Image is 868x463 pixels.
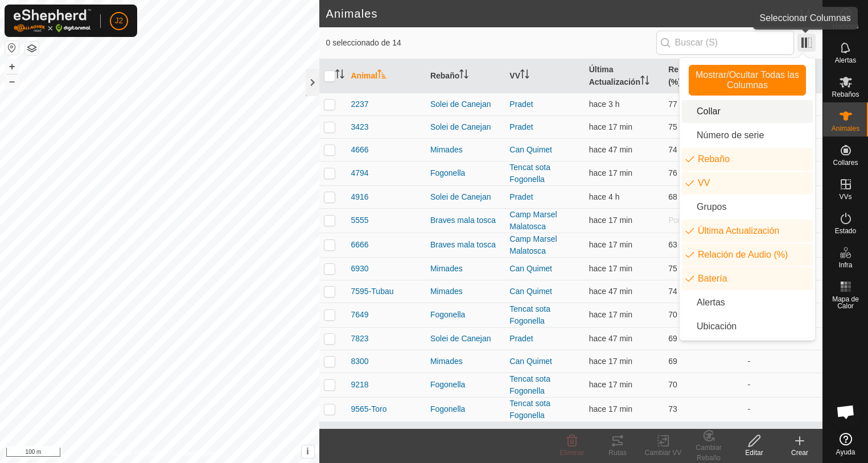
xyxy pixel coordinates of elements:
[668,168,677,177] span: 76
[694,70,801,90] span: Mostrar/Ocultar Todas las Columnas
[689,65,806,96] button: Mostrar/Ocultar Todas las Columnas
[115,15,124,27] span: J2
[180,448,218,458] a: Contáctenos
[351,333,369,345] span: 7823
[589,287,632,296] span: 9 sept 2025, 22:31
[430,239,500,251] div: Braves mala tosca
[509,334,533,343] a: Pradet
[351,379,369,391] span: 9218
[430,263,500,275] div: Mimades
[682,220,813,242] li: enum.columnList.lastUpdated
[377,71,386,80] p-sorticon: Activar para ordenar
[589,357,632,366] span: 9 sept 2025, 23:01
[351,121,369,133] span: 3423
[5,41,19,55] button: Restablecer Mapa
[426,59,505,93] th: Rebaño
[835,57,856,64] span: Alertas
[823,428,868,460] a: Ayuda
[682,243,813,266] li: enum.columnList.audioRatio
[509,210,557,231] a: Camp Marsel Malatosca
[509,163,550,184] a: Tencat sota Fogonella
[306,447,308,456] span: i
[509,304,550,325] a: Tencat sota Fogonella
[509,234,557,255] a: Camp Marsel Malatosca
[509,287,552,296] a: Can Quimet
[351,239,369,251] span: 6666
[832,125,859,132] span: Animales
[682,196,813,218] li: common.btn.groups
[430,214,500,226] div: Braves mala tosca
[5,60,19,73] button: +
[509,399,550,420] a: Tencat sota Fogonella
[838,262,852,268] span: Infra
[668,287,677,296] span: 74
[589,100,620,109] span: 9 sept 2025, 19:31
[302,445,314,458] button: i
[509,100,533,109] a: Pradet
[14,9,91,32] img: Logo Gallagher
[589,168,632,177] span: 9 sept 2025, 23:01
[589,380,632,389] span: 9 sept 2025, 23:01
[686,443,731,463] div: Cambiar Rebaño
[743,397,822,421] td: -
[430,355,500,367] div: Mimades
[777,448,822,458] div: Crear
[430,98,500,110] div: Solei de Canejan
[589,240,632,249] span: 9 sept 2025, 23:01
[430,167,500,179] div: Fogonella
[664,59,743,93] th: Relación de Audio (%)
[505,59,584,93] th: VV
[430,121,500,133] div: Solei de Canejan
[743,350,822,373] td: -
[668,380,677,389] span: 70
[640,77,649,86] p-sorticon: Activar para ordenar
[25,42,39,55] button: Capas del Mapa
[668,192,677,201] span: 68
[589,404,632,414] span: 9 sept 2025, 23:01
[351,144,369,156] span: 4666
[668,100,677,109] span: 77
[836,449,855,456] span: Ayuda
[640,448,686,458] div: Cambiar VV
[509,374,550,395] a: Tencat sota Fogonella
[668,122,677,131] span: 75
[835,228,856,234] span: Estado
[595,448,640,458] div: Rutas
[589,310,632,319] span: 9 sept 2025, 23:01
[668,240,677,249] span: 63
[351,286,394,297] span: 7595-Tubau
[430,333,500,345] div: Solei de Canejan
[351,355,369,367] span: 8300
[682,172,813,195] li: vp.label.vp
[682,124,813,147] li: neckband.label.serialNumber
[589,145,632,154] span: 9 sept 2025, 22:31
[656,31,794,55] input: Buscar (S)
[430,191,500,203] div: Solei de Canejan
[682,291,813,314] li: animal.label.alerts
[430,309,500,321] div: Fogonella
[430,379,500,391] div: Fogonella
[833,23,858,30] span: Horarios
[585,59,664,93] th: Última Actualización
[5,75,19,88] button: –
[509,357,552,366] a: Can Quimet
[839,193,851,200] span: VVs
[509,192,533,201] a: Pradet
[351,309,369,321] span: 7649
[509,264,552,273] a: Can Quimet
[668,145,677,154] span: 74
[833,159,858,166] span: Collares
[826,296,865,309] span: Mapa de Calor
[589,264,632,273] span: 9 sept 2025, 23:01
[668,357,677,366] span: 69
[589,192,620,201] span: 9 sept 2025, 19:01
[351,167,369,179] span: 4794
[668,216,718,225] span: Por Confirmar
[101,448,166,458] a: Política de Privacidad
[509,122,533,131] a: Pradet
[682,148,813,171] li: mob.label.mob
[430,403,500,415] div: Fogonella
[351,214,369,226] span: 5555
[509,145,552,154] a: Can Quimet
[335,71,344,80] p-sorticon: Activar para ordenar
